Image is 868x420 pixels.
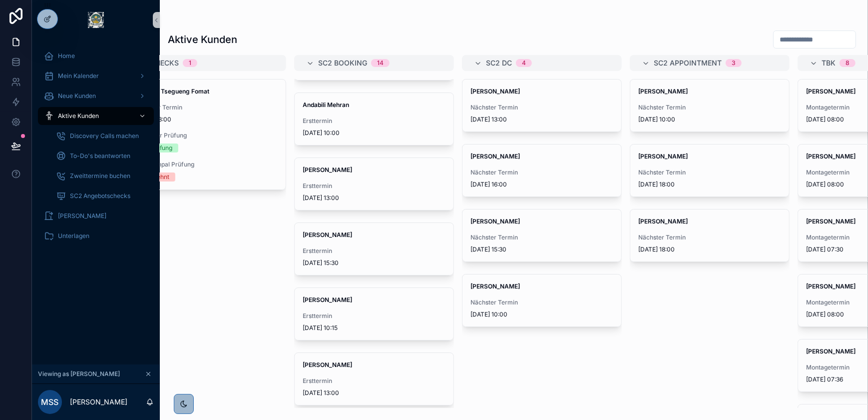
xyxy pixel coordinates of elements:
[638,87,688,95] strong: [PERSON_NAME]
[50,127,154,145] a: Discovery Calls machen
[58,112,99,120] span: Aktive Kunden
[470,103,613,111] span: Nächster Termin
[303,312,445,320] span: Ersttermin
[38,47,154,65] a: Home
[88,12,104,28] img: App logo
[58,232,89,240] span: Unterlagen
[470,180,613,188] span: [DATE] 16:00
[135,103,278,111] span: Nächster Termin
[50,147,154,165] a: To-Do's beantworten
[303,361,352,368] strong: [PERSON_NAME]
[70,192,130,200] span: SC2 Angebotschecks
[303,117,445,125] span: Ersttermin
[303,182,445,190] span: Ersttermin
[462,209,622,262] a: [PERSON_NAME]Nächster Termin[DATE] 15:30
[462,79,622,132] a: [PERSON_NAME]Nächster Termin[DATE] 13:00
[806,217,856,225] strong: [PERSON_NAME]
[135,131,278,139] span: Stage der Prüfung
[630,144,790,197] a: [PERSON_NAME]Nächster Termin[DATE] 18:00
[377,59,384,67] div: 14
[522,59,526,67] div: 4
[294,287,454,340] a: [PERSON_NAME]Ersttermin[DATE] 10:15
[462,144,622,197] a: [PERSON_NAME]Nächster Termin[DATE] 16:00
[70,152,130,160] span: To-Do's beantworten
[58,92,96,100] span: Neue Kunden
[470,217,520,225] strong: [PERSON_NAME]
[38,207,154,225] a: [PERSON_NAME]
[630,79,790,132] a: [PERSON_NAME]Nächster Termin[DATE] 10:00
[470,282,520,290] strong: [PERSON_NAME]
[806,282,856,290] strong: [PERSON_NAME]
[638,217,688,225] strong: [PERSON_NAME]
[638,168,781,176] span: Nächster Termin
[150,58,179,68] span: Checks
[806,152,856,160] strong: [PERSON_NAME]
[303,389,445,397] span: [DATE] 13:00
[126,79,286,190] a: Innocent Tsegueng FomatNächster Termin[DATE] 13:00Stage der PrüfungVorprüfungStatus Enpal Prüfung...
[50,187,154,205] a: SC2 Angebotschecks
[58,212,106,220] span: [PERSON_NAME]
[470,245,613,253] span: [DATE] 15:30
[654,58,722,68] span: SC2 Appointment
[470,87,520,95] strong: [PERSON_NAME]
[462,274,622,327] a: [PERSON_NAME]Nächster Termin[DATE] 10:00
[470,115,613,123] span: [DATE] 13:00
[70,132,139,140] span: Discovery Calls machen
[32,40,160,258] div: scrollable content
[630,209,790,262] a: [PERSON_NAME]Nächster Termin[DATE] 18:00
[470,168,613,176] span: Nächster Termin
[38,370,120,378] span: Viewing as [PERSON_NAME]
[638,233,781,241] span: Nächster Termin
[50,167,154,185] a: Zweittermine buchen
[638,152,688,160] strong: [PERSON_NAME]
[303,296,352,303] strong: [PERSON_NAME]
[470,298,613,306] span: Nächster Termin
[38,87,154,105] a: Neue Kunden
[303,377,445,385] span: Ersttermin
[638,115,781,123] span: [DATE] 10:00
[303,129,445,137] span: [DATE] 10:00
[470,152,520,160] strong: [PERSON_NAME]
[70,172,130,180] span: Zweittermine buchen
[294,92,454,145] a: Andabili MehranErsttermin[DATE] 10:00
[70,397,127,407] p: [PERSON_NAME]
[38,67,154,85] a: Mein Kalender
[135,160,278,168] span: Status Enpal Prüfung
[58,72,99,80] span: Mein Kalender
[135,115,278,123] span: [DATE] 13:00
[303,194,445,202] span: [DATE] 13:00
[135,87,209,95] strong: Innocent Tsegueng Fomat
[638,245,781,253] span: [DATE] 18:00
[189,59,191,67] div: 1
[38,227,154,245] a: Unterlagen
[303,231,352,238] strong: [PERSON_NAME]
[41,396,59,408] span: MSS
[294,157,454,210] a: [PERSON_NAME]Ersttermin[DATE] 13:00
[303,247,445,255] span: Ersttermin
[303,324,445,332] span: [DATE] 10:15
[303,101,349,108] strong: Andabili Mehran
[846,59,850,67] div: 8
[806,87,856,95] strong: [PERSON_NAME]
[294,222,454,275] a: [PERSON_NAME]Ersttermin[DATE] 15:30
[732,59,736,67] div: 3
[318,58,367,68] span: SC2 Booking
[294,352,454,405] a: [PERSON_NAME]Ersttermin[DATE] 13:00
[638,103,781,111] span: Nächster Termin
[168,32,237,46] h1: Aktive Kunden
[470,233,613,241] span: Nächster Termin
[303,259,445,267] span: [DATE] 15:30
[58,52,75,60] span: Home
[303,166,352,173] strong: [PERSON_NAME]
[822,58,836,68] span: TBK
[638,180,781,188] span: [DATE] 18:00
[470,310,613,318] span: [DATE] 10:00
[806,347,856,355] strong: [PERSON_NAME]
[486,58,512,68] span: SC2 DC
[38,107,154,125] a: Aktive Kunden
